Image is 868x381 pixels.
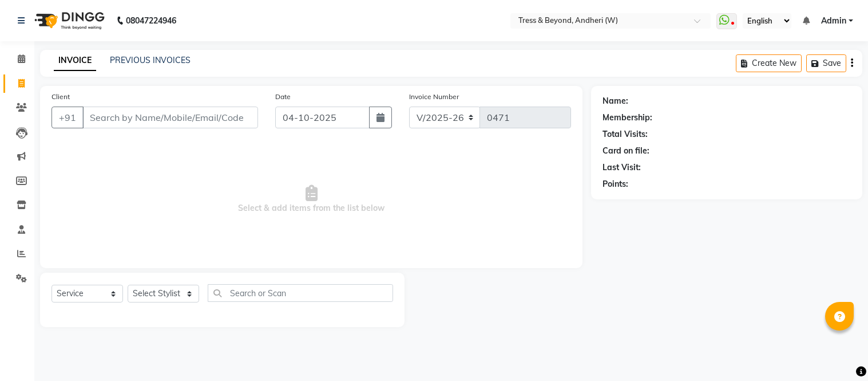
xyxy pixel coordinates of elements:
[275,92,291,102] label: Date
[54,50,96,71] a: INVOICE
[806,54,846,72] button: Save
[821,15,846,27] span: Admin
[51,92,70,102] label: Client
[820,335,857,370] iframe: chat widget
[51,142,571,257] span: Select & add items from the list below
[110,55,191,65] a: PREVIOUS INVOICES
[208,284,393,302] input: Search or Scan
[603,162,641,174] div: Last Visit:
[29,5,108,37] img: logo
[603,112,652,124] div: Membership:
[51,107,84,128] button: +91
[82,107,258,128] input: Search by Name/Mobile/Email/Code
[603,145,649,157] div: Card on file:
[603,178,628,190] div: Points:
[603,95,628,107] div: Name:
[603,128,648,140] div: Total Visits:
[126,5,176,37] b: 08047224946
[736,54,802,72] button: Create New
[409,92,459,102] label: Invoice Number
